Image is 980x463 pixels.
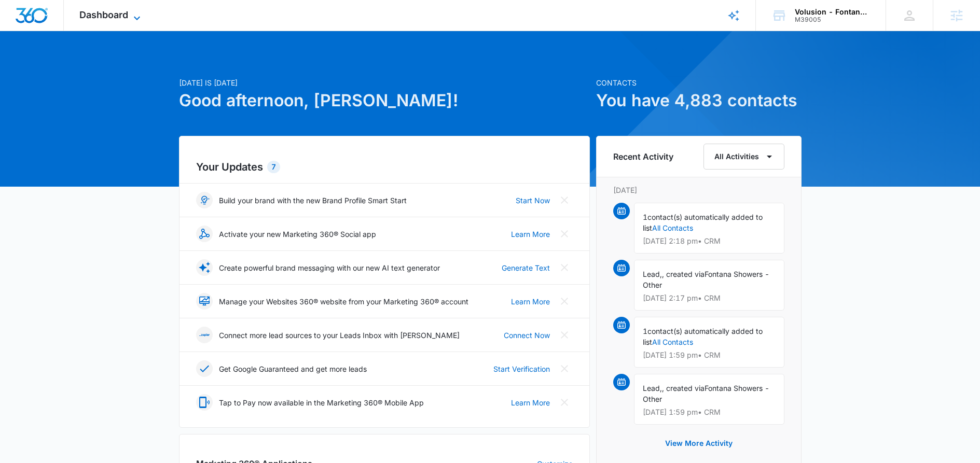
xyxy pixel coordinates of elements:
a: Learn More [511,296,550,307]
span: Fontana Showers - Other [643,270,769,289]
p: Activate your new Marketing 360® Social app [219,229,376,240]
button: Close [556,259,573,276]
div: account id [795,16,871,23]
a: All Contacts [652,223,693,232]
p: [DATE] is [DATE] [179,77,590,88]
p: Build your brand with the new Brand Profile Smart Start [219,195,407,206]
p: Tap to Pay now available in the Marketing 360® Mobile App [219,397,424,408]
span: 1 [643,213,647,221]
button: Close [556,394,573,411]
a: Generate Text [502,262,550,273]
a: Connect Now [504,330,550,341]
p: [DATE] 1:59 pm • CRM [643,409,776,416]
span: Lead, [643,270,662,278]
p: [DATE] 2:17 pm • CRM [643,294,776,302]
span: Fontana Showers - Other [643,384,769,403]
div: 7 [267,161,280,173]
span: , created via [662,270,705,278]
p: Connect more lead sources to your Leads Inbox with [PERSON_NAME] [219,330,460,341]
h6: Recent Activity [613,150,673,163]
h1: You have 4,883 contacts [596,88,802,113]
button: Close [556,226,573,242]
button: View More Activity [655,431,743,456]
p: [DATE] [613,185,784,195]
button: Close [556,360,573,377]
span: contact(s) automatically added to list [643,213,763,232]
div: account name [795,8,871,16]
a: Learn More [511,397,550,408]
span: Dashboard [79,9,128,20]
button: Close [556,192,573,208]
p: Get Google Guaranteed and get more leads [219,363,367,374]
a: Start Verification [493,363,550,374]
a: Start Now [516,195,550,206]
p: [DATE] 2:18 pm • CRM [643,237,776,245]
span: , created via [662,384,705,392]
a: Learn More [511,229,550,240]
p: [DATE] 1:59 pm • CRM [643,352,776,359]
button: Close [556,327,573,343]
h1: Good afternoon, [PERSON_NAME]! [179,88,590,113]
a: All Contacts [652,338,693,346]
span: 1 [643,327,647,335]
span: Lead, [643,384,662,392]
p: Create powerful brand messaging with our new AI text generator [219,262,440,273]
p: Contacts [596,77,802,88]
button: Close [556,293,573,310]
p: Manage your Websites 360® website from your Marketing 360® account [219,296,468,307]
h2: Your Updates [196,159,573,175]
span: contact(s) automatically added to list [643,327,763,346]
button: All Activities [703,144,784,170]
